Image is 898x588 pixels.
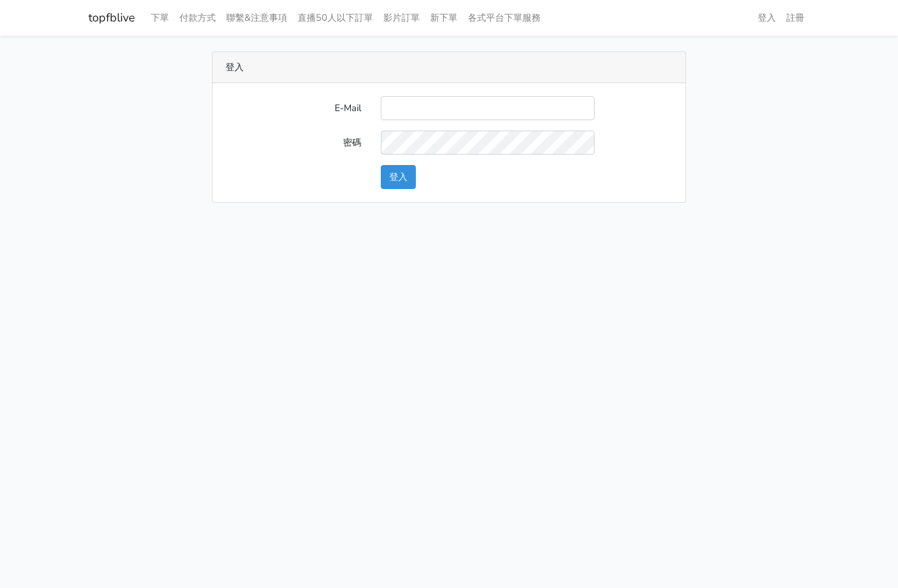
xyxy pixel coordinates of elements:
a: 新下單 [425,5,463,31]
div: 登入 [212,52,686,83]
a: 註冊 [781,5,810,31]
button: 登入 [381,165,416,189]
a: 下單 [146,5,174,31]
a: 聯繫&注意事項 [221,5,292,31]
a: topfblive [88,5,135,31]
a: 直播50人以下訂單 [292,5,378,31]
label: 密碼 [216,131,371,155]
a: 各式平台下單服務 [463,5,546,31]
a: 付款方式 [174,5,221,31]
a: 登入 [752,5,781,31]
a: 影片訂單 [378,5,425,31]
label: E-Mail [216,96,371,120]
